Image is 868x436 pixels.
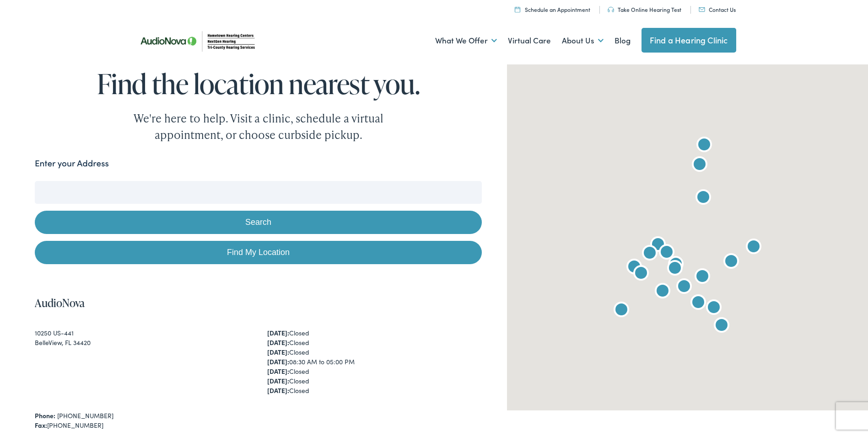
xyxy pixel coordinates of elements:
a: Contact Us [699,5,736,13]
div: AudioNova [623,257,645,279]
div: AudioNova [720,251,742,273]
a: Take Online Hearing Test [608,5,681,13]
strong: Phone: [35,411,55,420]
div: AudioNova [639,243,661,265]
div: AudioNova [689,154,711,176]
div: Tri-County Hearing Services by AudioNova [610,300,632,322]
label: Enter your Address [35,157,109,170]
div: AudioNova [665,254,687,276]
a: What We Offer [435,24,497,58]
img: utility icon [608,7,614,12]
strong: [DATE]: [267,367,289,376]
strong: Fax: [35,420,47,430]
div: 10250 US-441 [35,328,249,338]
div: AudioNova [703,298,725,319]
input: Enter your address or zip code [35,181,482,204]
img: utility icon [699,7,705,12]
a: Blog [615,24,631,58]
a: Virtual Care [508,24,551,58]
div: AudioNova [691,266,713,288]
img: utility icon [515,6,520,12]
button: Search [35,211,482,234]
strong: [DATE]: [267,386,289,395]
a: [PHONE_NUMBER] [57,411,113,420]
div: Tri-County Hearing Services by AudioNova [687,292,709,314]
div: AudioNova [656,242,678,264]
div: AudioNova [711,315,733,337]
div: Hometown Hearing by AudioNova [743,237,765,259]
strong: [DATE]: [267,347,289,356]
a: About Us [562,24,604,58]
div: AudioNova [652,281,674,303]
strong: [DATE]: [267,357,289,366]
div: BelleView, FL 34420 [35,338,249,347]
h1: Find the location nearest you. [35,69,482,99]
div: We're here to help. Visit a clinic, schedule a virtual appointment, or choose curbside pickup. [112,110,405,143]
div: Tri-County Hearing Services by AudioNova [630,263,652,285]
a: Find My Location [35,241,482,264]
div: NextGen Hearing by AudioNova [693,135,715,157]
a: Find a Hearing Clinic [642,28,736,53]
div: [PHONE_NUMBER] [35,420,482,430]
a: Schedule an Appointment [515,5,590,13]
div: Closed Closed Closed 08:30 AM to 05:00 PM Closed Closed Closed [267,328,482,395]
div: Tri-County Hearing Services by AudioNova [647,234,669,256]
strong: [DATE]: [267,328,289,337]
div: NextGen Hearing by AudioNova [692,187,714,209]
a: AudioNova [35,295,85,310]
div: AudioNova [673,276,695,298]
strong: [DATE]: [267,376,289,385]
strong: [DATE]: [267,338,289,347]
div: AudioNova [664,258,686,280]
